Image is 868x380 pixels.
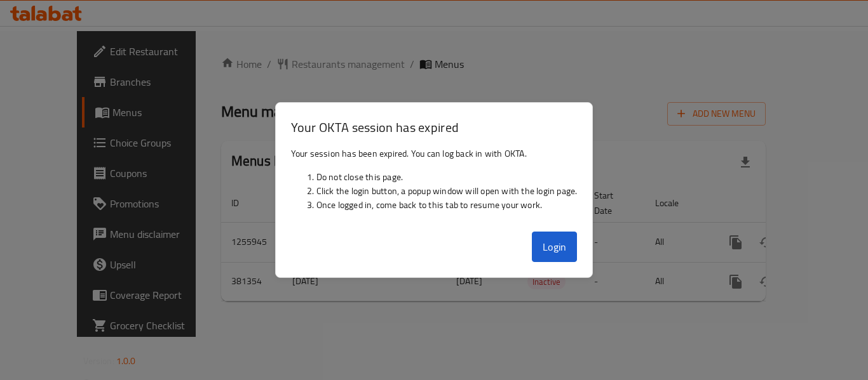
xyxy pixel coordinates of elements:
li: Do not close this page. [316,170,578,184]
li: Click the login button, a popup window will open with the login page. [316,184,578,198]
li: Once logged in, come back to this tab to resume your work. [316,198,578,212]
h3: Your OKTA session has expired [291,118,578,136]
div: Your session has been expired. You can log back in with OKTA. [276,141,593,226]
button: Login [532,232,578,262]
